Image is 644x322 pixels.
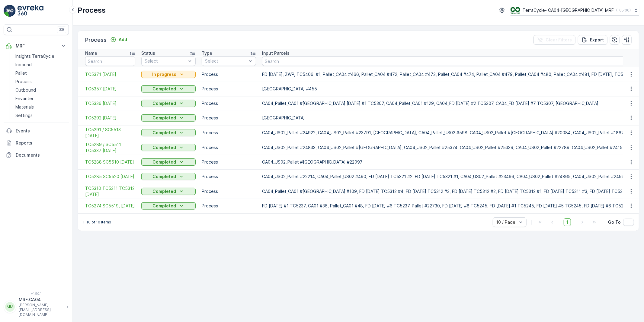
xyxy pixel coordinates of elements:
[85,127,135,139] a: TC5291 / SC5513 27-May-2025
[13,103,69,111] a: Materials
[15,112,33,119] p: Settings
[85,203,135,209] span: TC5274 SC5519, [DATE]
[202,188,256,194] p: Process
[564,218,571,226] span: 1
[19,297,63,303] p: MRF.CA04
[152,188,176,194] p: Completed
[85,127,135,139] span: TC5291 / SC5513 [DATE]
[533,35,575,45] button: Clear Filters
[85,100,135,106] a: TC5336 26-June-2025
[85,100,135,106] span: TC5336 [DATE]
[13,60,69,69] a: Inbound
[141,129,196,136] button: Completed
[202,50,212,56] p: Type
[85,185,135,197] span: TC5310 TC5311 TC5312 [DATE]
[13,86,69,94] a: Outbound
[141,144,196,151] button: Completed
[15,96,34,102] p: Envanter
[202,130,256,136] p: Process
[83,220,111,225] p: 1-10 of 10 items
[141,188,196,195] button: Completed
[152,115,176,121] p: Completed
[202,100,256,106] p: Process
[85,141,135,154] span: TC5289 / SC5511 TC5337 [DATE]
[15,87,36,93] p: Outbound
[152,159,176,165] p: Completed
[85,174,135,180] a: TC5285 SC5520 04/15/25
[85,36,107,44] p: Process
[85,86,135,92] span: TC5357 [DATE]
[4,149,69,161] a: Documents
[202,203,256,209] p: Process
[59,27,65,32] p: ⌘B
[85,203,135,209] a: TC5274 SC5519, 3/5/25
[85,71,135,77] span: TC5371 [DATE]
[108,36,130,43] button: Add
[262,50,290,56] p: Input Parcels
[202,115,256,121] p: Process
[205,58,247,64] p: Select
[15,79,32,85] p: Process
[141,85,196,93] button: Completed
[16,152,66,158] p: Documents
[4,125,69,137] a: Events
[202,174,256,180] p: Process
[85,56,135,66] input: Search
[119,37,127,43] p: Add
[16,140,66,146] p: Reports
[145,58,186,64] p: Select
[141,173,196,180] button: Completed
[616,8,631,13] p: ( -05:00 )
[85,141,135,154] a: TC5289 / SC5511 TC5337 12-May-2025
[4,292,69,295] span: v 1.50.1
[85,115,135,121] span: TC5292 [DATE]
[152,100,176,106] p: Completed
[13,94,69,103] a: Envanter
[85,50,97,56] p: Name
[141,202,196,210] button: Completed
[15,104,34,110] p: Materials
[141,114,196,122] button: Completed
[19,303,63,317] p: [PERSON_NAME][EMAIL_ADDRESS][DOMAIN_NAME]
[141,158,196,166] button: Completed
[590,37,604,43] p: Export
[546,37,572,43] p: Clear Filters
[141,50,155,56] p: Status
[13,69,69,77] a: Pallet
[13,52,69,60] a: Insights TerraCycle
[152,145,176,151] p: Completed
[608,219,621,225] span: Go To
[202,71,256,77] p: Process
[152,130,176,136] p: Completed
[141,71,196,78] button: In progress
[141,100,196,107] button: Completed
[152,174,176,180] p: Completed
[511,5,639,16] button: TerraCycle- CA04-[GEOGRAPHIC_DATA] MRF(-05:00)
[15,53,54,59] p: Insights TerraCycle
[16,43,57,49] p: MRF
[15,70,27,76] p: Pallet
[202,145,256,151] p: Process
[18,5,43,17] img: logo_light-DOdMpM7g.png
[78,5,106,15] p: Process
[4,5,16,17] img: logo
[5,302,15,312] div: MM
[85,86,135,92] a: TC5357 23-July-2025
[15,62,32,68] p: Inbound
[16,128,66,134] p: Events
[202,86,256,92] p: Process
[152,86,176,92] p: Completed
[85,115,135,121] a: TC5292 04-June-2025
[152,203,176,209] p: Completed
[152,71,176,77] p: In progress
[85,174,135,180] span: TC5285 SC5520 [DATE]
[4,40,69,52] button: MRF
[85,185,135,197] a: TC5310 TC5311 TC5312 4/01/25
[13,111,69,120] a: Settings
[523,7,614,13] p: TerraCycle- CA04-[GEOGRAPHIC_DATA] MRF
[13,77,69,86] a: Process
[85,159,135,165] span: TC5288 SC5510 [DATE]
[85,159,135,165] a: TC5288 SC5510 05/01/25
[85,71,135,77] a: TC5371 15-Aug2025
[511,7,520,14] img: TC_8rdWMmT_gp9TRR3.png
